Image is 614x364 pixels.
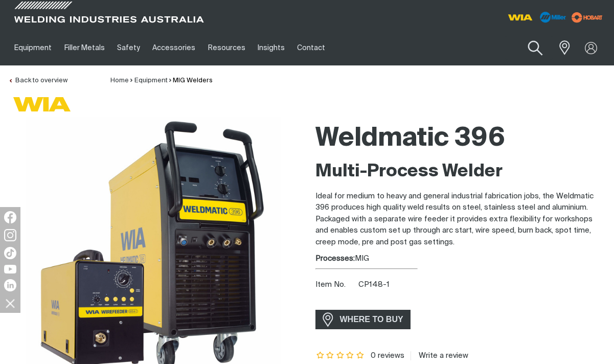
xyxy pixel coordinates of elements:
[315,279,357,291] span: Item No.
[411,351,468,360] a: Write a review
[315,122,606,155] h1: Weldmatic 396
[8,77,67,84] a: Back to overview of MIG Welders
[315,352,366,359] span: Rating: {0}
[4,229,16,241] img: Instagram
[315,191,606,248] p: Ideal for medium to heavy and general industrial fabrication jobs, the Weldmatic 396 produces hig...
[568,10,606,25] img: miller
[315,310,411,329] a: WHERE TO BUY
[358,281,390,288] span: CP148-1
[8,30,58,65] a: Equipment
[252,30,291,65] a: Insights
[315,253,606,265] div: MIG
[4,265,16,274] img: YouTube
[4,279,16,291] img: LinkedIn
[2,294,19,312] img: hide socials
[58,30,110,65] a: Filler Metals
[315,255,355,262] strong: Processes:
[4,211,16,223] img: Facebook
[134,77,168,84] a: Equipment
[333,311,410,328] span: WHERE TO BUY
[173,77,213,84] a: MIG Welders
[202,30,252,65] a: Resources
[4,247,16,259] img: TikTok
[291,30,331,65] a: Contact
[505,36,553,60] input: Product name or item number...
[371,352,404,359] span: 0 reviews
[110,77,129,84] a: Home
[110,76,213,86] nav: Breadcrumb
[8,30,457,65] nav: Main
[315,161,606,183] h2: Multi-Process Welder
[515,34,556,63] button: Search products
[146,30,201,65] a: Accessories
[111,30,146,65] a: Safety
